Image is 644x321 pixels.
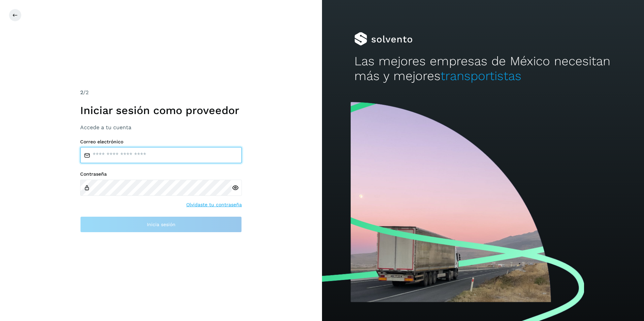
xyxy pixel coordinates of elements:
a: Olvidaste tu contraseña [186,201,242,208]
button: Inicia sesión [80,216,242,233]
label: Correo electrónico [80,139,242,145]
span: Inicia sesión [147,222,175,227]
label: Contraseña [80,171,242,177]
h3: Accede a tu cuenta [80,124,242,131]
span: 2 [80,89,83,96]
h1: Iniciar sesión como proveedor [80,104,242,117]
span: transportistas [441,69,521,83]
h2: Las mejores empresas de México necesitan más y mejores [354,54,612,84]
div: /2 [80,88,242,97]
